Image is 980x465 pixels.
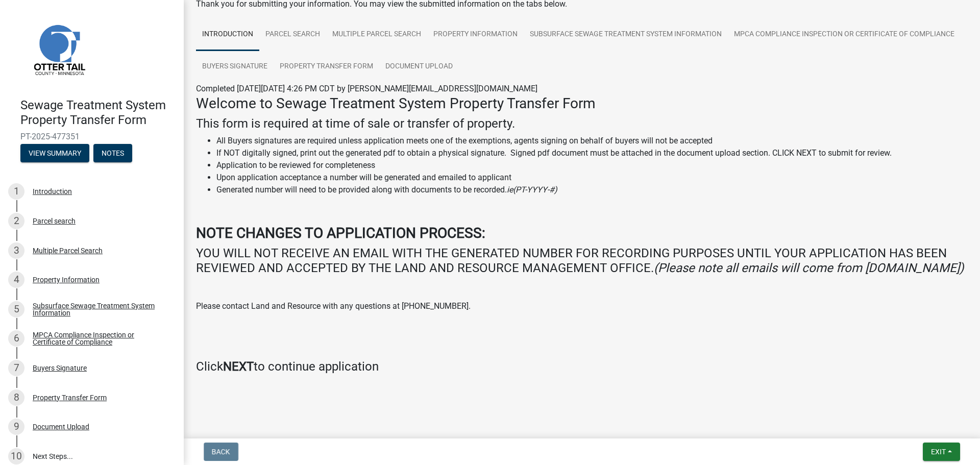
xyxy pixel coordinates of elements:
[923,443,960,461] button: Exit
[216,147,968,159] li: If NOT digitally signed, print out the generated pdf to obtain a physical signature. Signed pdf d...
[33,364,87,372] div: Buyers Signature
[654,261,964,275] i: (Please note all emails will come from [DOMAIN_NAME])
[212,448,230,456] span: Back
[204,443,238,461] button: Back
[216,159,968,172] li: Application to be reviewed for completeness
[728,18,961,51] a: MPCA Compliance Inspection or Certificate of Compliance
[8,330,24,347] div: 6
[33,331,167,346] div: MPCA Compliance Inspection or Certificate of Compliance
[524,18,728,51] a: Subsurface Sewage Treatment System Information
[33,276,100,283] div: Property Information
[216,184,968,196] li: Generated number will need to be provided along with documents to be recorded.
[196,225,485,241] strong: NOTE CHANGES TO APPLICATION PROCESS:
[8,242,24,259] div: 3
[196,84,537,93] span: Completed [DATE][DATE] 4:26 PM CDT by [PERSON_NAME][EMAIL_ADDRESS][DOMAIN_NAME]
[33,217,76,225] div: Parcel search
[196,359,968,374] h4: Click to continue application
[33,423,89,430] div: Document Upload
[274,51,379,83] a: Property Transfer Form
[20,132,163,141] span: PT-2025-477351
[196,18,259,51] a: Introduction
[427,18,524,51] a: Property Information
[379,51,459,83] a: Document Upload
[8,360,24,376] div: 7
[20,98,176,128] h4: Sewage Treatment System Property Transfer Form
[8,183,24,200] div: 1
[196,246,968,276] h4: YOU WILL NOT RECEIVE AN EMAIL WITH THE GENERATED NUMBER FOR RECORDING PURPOSES UNTIL YOUR APPLICA...
[8,389,24,406] div: 8
[8,301,24,317] div: 5
[93,144,132,162] button: Notes
[33,302,167,316] div: Subsurface Sewage Treatment System Information
[8,213,24,229] div: 2
[33,188,72,195] div: Introduction
[33,394,107,401] div: Property Transfer Form
[931,448,946,456] span: Exit
[223,359,254,374] strong: NEXT
[20,144,89,162] button: View Summary
[8,448,24,464] div: 10
[196,116,968,131] h4: This form is required at time of sale or transfer of property.
[8,272,24,288] div: 4
[196,51,274,83] a: Buyers Signature
[259,18,326,51] a: Parcel search
[196,95,968,112] h3: Welcome to Sewage Treatment System Property Transfer Form
[93,150,132,158] wm-modal-confirm: Notes
[33,247,103,254] div: Multiple Parcel Search
[20,150,89,158] wm-modal-confirm: Summary
[8,419,24,435] div: 9
[216,172,968,184] li: Upon application acceptance a number will be generated and emailed to applicant
[326,18,427,51] a: Multiple Parcel Search
[507,185,557,194] i: ie(PT-YYYY-#)
[216,135,968,147] li: All Buyers signatures are required unless application meets one of the exemptions, agents signing...
[20,11,97,87] img: Otter Tail County, Minnesota
[196,300,968,312] p: Please contact Land and Resource with any questions at [PHONE_NUMBER].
